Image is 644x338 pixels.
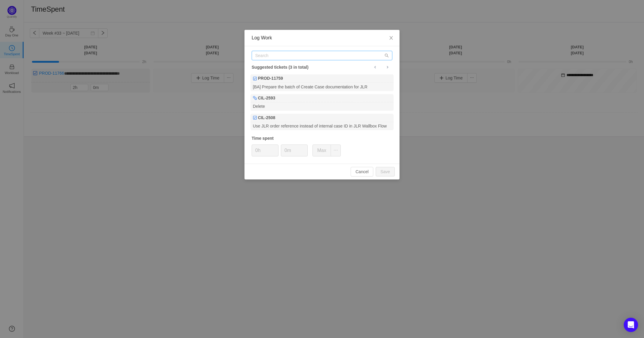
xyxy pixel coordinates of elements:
div: Delete [250,102,394,110]
img: Sub-task [253,96,257,100]
div: Use JLR order reference instead of internal case ID in JLR Wallbox Flow [250,122,394,130]
div: Time spent [252,135,392,142]
div: Suggested tickets (3 in total) [252,63,392,71]
b: CIL-2508 [258,115,275,121]
i: icon: search [385,53,389,58]
div: Open Intercom Messenger [624,318,638,332]
button: icon: ellipsis [331,145,341,156]
button: Cancel [351,167,373,176]
button: Save [376,167,395,176]
img: Task [253,76,257,81]
input: Search [252,51,392,60]
div: [BA] Prepare the batch of Create Case documentation for JLR [250,83,394,91]
img: Task [253,116,257,120]
b: PROD-11759 [258,75,283,82]
i: icon: close [389,36,394,40]
button: Close [383,30,400,47]
div: Log Work [252,35,392,41]
b: CIL-2593 [258,95,275,101]
button: Max [312,145,331,156]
